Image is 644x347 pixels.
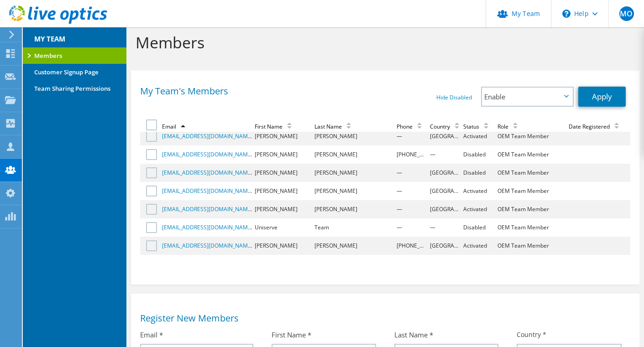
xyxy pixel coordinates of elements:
[395,237,429,255] td: [PHONE_NUMBER]
[429,237,462,255] td: [GEOGRAPHIC_DATA]
[253,127,313,145] td: [PERSON_NAME]
[313,164,395,182] td: [PERSON_NAME]
[136,33,630,52] h1: Members
[397,123,426,130] div: Phone
[253,237,313,255] td: [PERSON_NAME]
[462,145,497,164] td: Disabled
[395,218,429,237] td: —
[429,145,462,164] td: —
[462,237,497,255] td: Activated
[162,150,253,158] a: [EMAIL_ADDRESS][DOMAIN_NAME]
[253,164,313,182] td: [PERSON_NAME]
[272,330,311,339] label: First Name *
[140,314,626,323] h1: Register New Members
[462,182,497,200] td: Activated
[162,205,253,213] a: [EMAIL_ADDRESS][DOMAIN_NAME]
[162,223,253,231] a: [EMAIL_ADDRESS][DOMAIN_NAME]
[313,127,395,145] td: [PERSON_NAME]
[496,164,567,182] td: OEM Team Member
[395,164,429,182] td: —
[313,237,395,255] td: [PERSON_NAME]
[496,182,567,200] td: OEM Team Member
[462,218,497,237] td: Disabled
[436,93,472,101] a: Hide Disabled
[162,169,253,176] a: [EMAIL_ADDRESS][DOMAIN_NAME]
[496,200,567,218] td: OEM Team Member
[23,47,126,64] a: Members
[146,119,159,130] label: Select one or more accounts below
[429,200,462,218] td: [GEOGRAPHIC_DATA]
[496,237,567,255] td: OEM Team Member
[314,123,356,130] div: Last Name
[429,127,462,145] td: [GEOGRAPHIC_DATA]
[497,123,522,130] div: Role
[253,218,313,237] td: Uniserve
[430,123,464,130] div: Country
[395,200,429,218] td: —
[140,330,163,339] label: Email *
[496,145,567,164] td: OEM Team Member
[23,25,126,44] h3: MY TEAM
[578,87,626,107] a: Apply
[162,132,253,140] a: [EMAIL_ADDRESS][DOMAIN_NAME]
[484,91,561,102] span: Enable
[429,182,462,200] td: [GEOGRAPHIC_DATA]
[496,218,567,237] td: OEM Team Member
[569,123,623,130] div: Date Registered
[253,182,313,200] td: [PERSON_NAME]
[162,123,190,130] div: Email
[463,123,493,130] div: Status
[313,145,395,164] td: [PERSON_NAME]
[313,218,395,237] td: Team
[253,200,313,218] td: [PERSON_NAME]
[395,127,429,145] td: —
[496,127,567,145] td: OEM Team Member
[23,64,126,80] a: Customer Signup Page
[253,145,313,164] td: [PERSON_NAME]
[462,200,497,218] td: Activated
[562,10,571,18] svg: \n
[429,218,462,237] td: —
[255,123,296,130] div: First Name
[313,182,395,200] td: [PERSON_NAME]
[462,127,497,145] td: Activated
[313,200,395,218] td: [PERSON_NAME]
[429,164,462,182] td: [GEOGRAPHIC_DATA]
[395,145,429,164] td: [PHONE_NUMBER]
[619,6,634,21] span: MO
[23,80,126,97] a: Team Sharing Permissions
[394,330,433,339] label: Last Name *
[395,182,429,200] td: —
[162,242,253,249] a: [EMAIL_ADDRESS][DOMAIN_NAME]
[462,164,497,182] td: Disabled
[162,187,253,195] a: [EMAIL_ADDRESS][DOMAIN_NAME]
[517,330,546,339] label: Country *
